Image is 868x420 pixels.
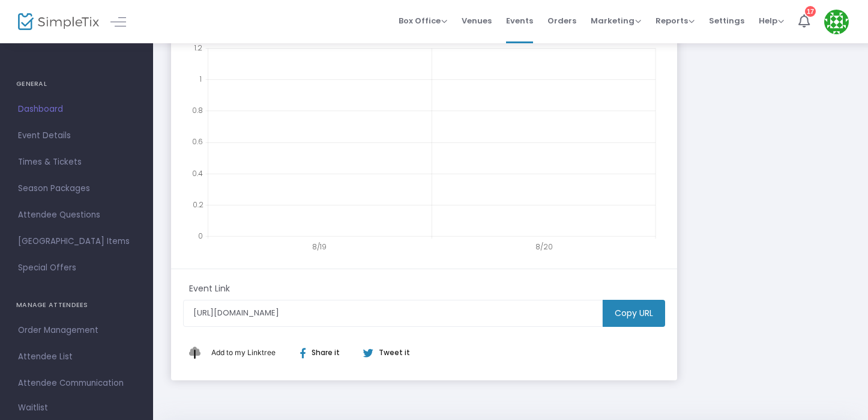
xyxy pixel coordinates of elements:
span: Waitlist [18,402,48,414]
m-panel-subtitle: Event Link [189,282,230,295]
div: 17 [805,6,816,17]
text: 0.6 [192,136,203,147]
div: Tweet it [351,347,416,358]
span: Marketing [591,15,641,26]
div: Share it [288,347,363,358]
span: Attendee Questions [18,207,135,223]
img: linktree [189,347,208,358]
span: Help [759,15,784,26]
span: Event Details [18,128,135,144]
span: Venues [462,5,492,36]
span: Add to my Linktree [211,348,276,357]
span: Season Packages [18,181,135,196]
text: 8/19 [313,242,327,252]
span: Attendee List [18,349,135,365]
text: 1 [199,74,202,84]
text: 1.2 [194,43,202,53]
text: 0.2 [193,199,203,209]
span: Dashboard [18,102,135,117]
text: 0.8 [192,105,203,115]
text: 0 [198,231,203,241]
text: 8/20 [535,242,553,252]
span: Settings [709,5,744,36]
span: Special Offers [18,260,135,276]
span: Attendee Communication [18,376,135,391]
span: Events [506,5,533,36]
span: Order Management [18,323,135,338]
span: [GEOGRAPHIC_DATA] Items [18,234,135,249]
span: Reports [656,15,695,26]
span: Times & Tickets [18,154,135,170]
span: Orders [547,5,576,36]
span: Box Office [399,15,447,26]
m-button: Copy URL [603,300,665,327]
text: 0.4 [192,168,203,178]
button: Add This to My Linktree [208,338,279,367]
h4: GENERAL [16,72,137,96]
h4: MANAGE ATTENDEES [16,293,137,317]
